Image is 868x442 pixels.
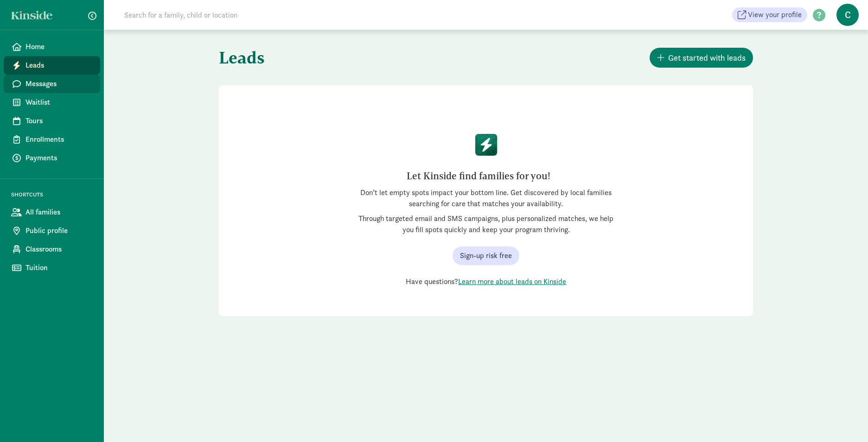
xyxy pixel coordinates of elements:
[26,134,93,145] span: Enrollments
[4,38,100,56] a: Home
[453,246,519,265] button: Sign-up risk free
[650,48,753,68] button: Get started with leads
[4,93,100,112] a: Waitlist
[119,6,379,24] input: Search for a family, child or location
[26,152,93,164] span: Payments
[748,9,802,20] span: View your profile
[4,221,100,240] a: Public profile
[26,97,93,108] span: Waitlist
[4,259,100,277] a: Tuition
[354,276,618,287] div: Have questions?
[26,207,93,218] span: All families
[4,112,100,130] a: Tours
[4,203,100,221] a: All families
[26,244,93,255] span: Classrooms
[26,78,93,89] span: Messages
[354,187,618,209] p: Don’t let empty spots impact your bottom line. Get discovered by local families searching for car...
[4,75,100,93] a: Messages
[822,398,868,442] iframe: Chat Widget
[362,169,595,183] h2: Let Kinside find families for you!
[4,56,100,75] a: Leads
[458,277,566,286] a: Learn more about leads on Kinside
[354,213,618,235] p: Through targeted email and SMS campaigns, plus personalized matches, we help you fill spots quick...
[732,7,807,22] a: View your profile
[219,41,484,74] h1: Leads
[668,51,746,64] span: Get started with leads
[26,60,93,71] span: Leads
[4,240,100,259] a: Classrooms
[26,115,93,126] span: Tours
[836,4,859,26] span: C
[26,262,93,273] span: Tuition
[460,250,512,261] span: Sign-up risk free
[26,225,93,236] span: Public profile
[26,41,93,52] span: Home
[4,149,100,167] a: Payments
[4,130,100,149] a: Enrollments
